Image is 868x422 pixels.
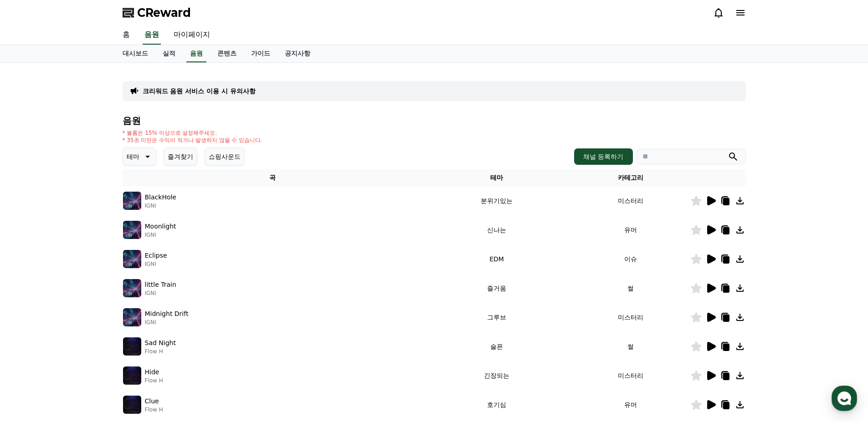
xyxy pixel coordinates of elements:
button: 즐겨찾기 [164,147,197,166]
p: * 볼륨은 15% 이상으로 설정해주세요. [123,129,263,137]
p: IGNI [145,231,176,239]
img: music [123,337,141,356]
button: 테마 [123,147,156,166]
span: 설정 [141,302,152,310]
a: 공지사항 [277,45,318,62]
a: 마이페이지 [166,25,217,45]
th: 카테고리 [571,169,690,186]
p: Flow H [145,377,163,384]
a: 음원 [143,25,161,45]
p: Midnight Drift [145,309,189,319]
a: 실적 [155,45,183,62]
th: 테마 [422,169,570,186]
p: IGNI [145,260,167,268]
p: * 35초 미만은 수익이 적거나 발생하지 않을 수 있습니다. [123,137,263,144]
img: music [123,192,141,210]
span: 홈 [29,302,34,310]
td: 슬픈 [422,332,570,361]
a: 콘텐츠 [210,45,244,62]
span: CReward [137,5,191,20]
td: 미스터리 [571,303,690,332]
img: music [123,396,141,414]
a: CReward [123,5,191,20]
td: 분위기있는 [422,186,570,215]
a: 홈 [115,25,137,45]
img: music [123,366,141,385]
p: IGNI [145,290,176,297]
img: music [123,221,141,239]
td: EDM [422,244,570,274]
a: 홈 [3,289,60,311]
img: music [123,279,141,297]
td: 신나는 [422,215,570,244]
td: 유머 [571,215,690,244]
td: 긴장되는 [422,361,570,390]
td: 썰 [571,274,690,303]
p: Flow H [145,406,163,413]
a: 대시보드 [115,45,155,62]
p: Flow H [145,348,176,355]
span: 대화 [83,303,94,310]
a: 크리워드 음원 서비스 이용 시 유의사항 [143,86,256,96]
p: BlackHole [145,193,176,202]
td: 그루브 [422,303,570,332]
p: Moonlight [145,222,176,231]
p: Eclipse [145,251,167,260]
td: 썰 [571,332,690,361]
td: 즐거움 [422,274,570,303]
p: Clue [145,397,159,406]
p: IGNI [145,319,189,326]
a: 설정 [118,289,175,311]
td: 이슈 [571,244,690,274]
h4: 음원 [123,116,746,126]
p: 테마 [127,150,139,163]
td: 미스터리 [571,186,690,215]
button: 쇼핑사운드 [205,147,245,166]
p: little Train [145,280,176,290]
td: 미스터리 [571,361,690,390]
p: Sad Night [145,338,176,348]
img: music [123,308,141,326]
th: 곡 [123,169,423,186]
p: Hide [145,367,159,377]
button: 채널 등록하기 [574,148,632,165]
a: 가이드 [244,45,277,62]
a: 음원 [186,45,206,62]
td: 호기심 [422,390,570,419]
td: 유머 [571,390,690,419]
img: music [123,250,141,268]
p: IGNI [145,202,176,209]
a: 대화 [60,289,118,311]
